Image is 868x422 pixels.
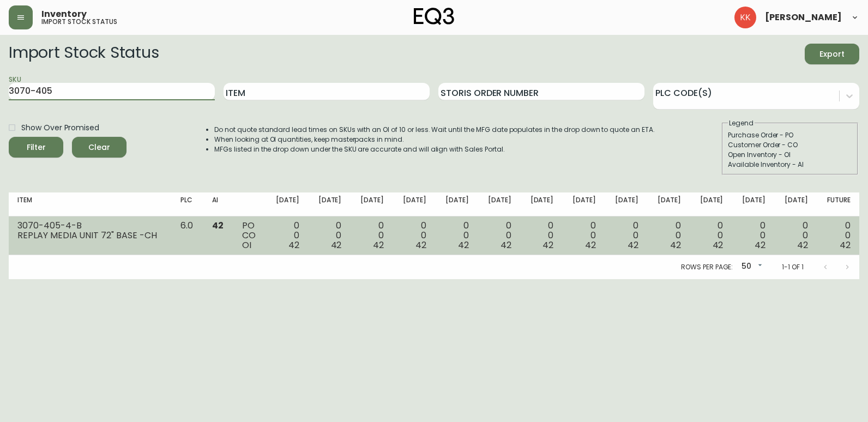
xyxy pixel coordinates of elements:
span: 42 [501,239,511,251]
button: Filter [9,137,63,158]
div: Customer Order - CO [728,140,852,150]
div: 0 0 [656,221,681,250]
button: Clear [72,137,126,158]
div: 0 0 [825,221,851,250]
h2: Import Stock Status [9,44,159,64]
span: 42 [628,239,638,251]
th: Future [817,192,859,216]
span: [PERSON_NAME] [765,13,842,22]
div: 0 0 [274,221,299,250]
th: [DATE] [520,192,563,216]
p: 1-1 of 1 [782,262,804,272]
span: 42 [373,239,384,251]
span: 42 [840,239,851,251]
span: Inventory [41,10,87,19]
div: 50 [737,258,764,276]
img: b8dbcfffdcfee2b8a086673f95cad94a [734,7,756,28]
span: 42 [585,239,596,251]
img: logo [414,8,454,25]
button: Export [805,44,859,64]
div: 0 0 [359,221,384,250]
span: 42 [670,239,681,251]
span: 42 [212,219,224,232]
li: When looking at OI quantities, keep masterpacks in mind. [214,135,655,144]
div: 0 0 [571,221,596,250]
span: 42 [458,239,469,251]
li: MFGs listed in the drop down under the SKU are accurate and will align with Sales Portal. [214,144,655,154]
th: [DATE] [478,192,520,216]
span: 42 [331,239,342,251]
span: 42 [713,239,724,251]
th: [DATE] [350,192,393,216]
span: Clear [81,141,118,154]
th: AI [203,192,233,216]
th: [DATE] [605,192,647,216]
div: Available Inventory - AI [728,160,852,170]
div: Purchase Order - PO [728,130,852,140]
span: OI [242,239,251,251]
div: 0 0 [740,221,765,250]
div: 0 0 [613,221,638,250]
th: [DATE] [647,192,690,216]
div: 0 0 [401,221,426,250]
th: [DATE] [393,192,435,216]
li: Do not quote standard lead times on SKUs with an OI of 10 or less. Wait until the MFG date popula... [214,125,655,135]
th: [DATE] [308,192,351,216]
th: [DATE] [435,192,478,216]
div: 3070-405-4-B [17,221,163,231]
div: 0 0 [529,221,554,250]
span: 42 [755,239,765,251]
p: Rows per page: [681,262,733,272]
th: [DATE] [732,192,774,216]
span: 42 [288,239,299,251]
div: 0 0 [698,221,724,250]
div: 0 0 [317,221,342,250]
legend: Legend [728,118,755,128]
span: 42 [797,239,808,251]
th: PLC [172,192,203,216]
th: [DATE] [774,192,817,216]
th: [DATE] [266,192,308,216]
span: 42 [542,239,553,251]
th: [DATE] [690,192,732,216]
div: PO CO [242,221,257,250]
div: 0 0 [444,221,469,250]
span: Export [813,47,851,61]
th: Item [9,192,172,216]
span: Show Over Promised [21,122,99,134]
div: 0 0 [486,221,511,250]
td: 6.0 [172,216,203,255]
div: Open Inventory - OI [728,150,852,160]
th: [DATE] [562,192,605,216]
div: 0 0 [783,221,808,250]
div: REPLAY MEDIA UNIT 72" BASE -CH [17,231,163,240]
h5: import stock status [41,19,117,25]
span: 42 [415,239,426,251]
